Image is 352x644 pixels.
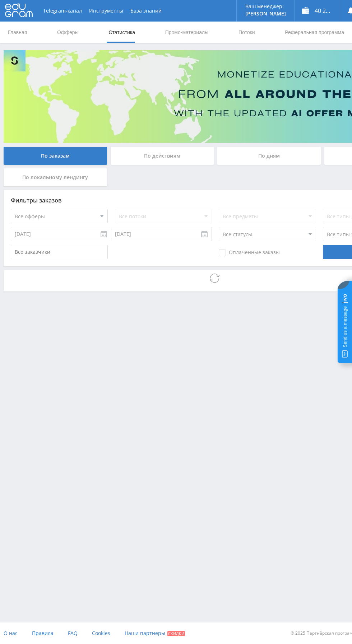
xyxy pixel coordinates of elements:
div: По дням [217,147,321,165]
a: Реферальная программа [284,22,345,43]
div: По локальному лендингу [4,168,107,186]
span: Оплаченные заказы [219,249,280,256]
span: Скидки [167,631,185,636]
a: О нас [4,622,18,644]
a: Cookies [92,622,110,644]
a: Главная [7,22,28,43]
a: Статистика [108,22,136,43]
span: Правила [32,630,54,636]
input: Все заказчики [11,245,108,259]
p: [PERSON_NAME] [245,11,286,17]
a: Наши партнеры Скидки [125,622,185,644]
span: Наши партнеры [125,630,165,636]
a: Правила [32,622,54,644]
span: FAQ [68,630,78,636]
span: Cookies [92,630,110,636]
div: По действиям [111,147,214,165]
span: О нас [4,630,18,636]
a: Промо-материалы [165,22,209,43]
div: По заказам [4,147,107,165]
a: FAQ [68,622,78,644]
p: Ваш менеджер: [245,4,286,9]
a: Потоки [238,22,256,43]
a: Офферы [56,22,79,43]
